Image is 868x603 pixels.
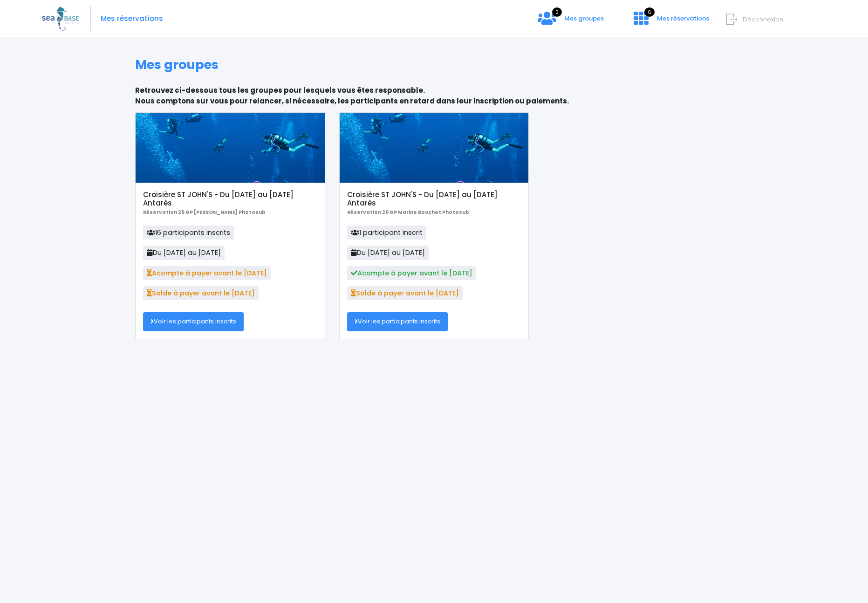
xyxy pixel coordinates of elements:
[347,209,469,216] b: Réservation 26 GP Marine Bouchet Photosub
[347,312,448,331] a: Voir les participants inscrits
[347,266,476,280] span: Acompte à payer avant le [DATE]
[564,14,604,23] span: Mes groupes
[143,191,317,207] h5: Croisière ST JOHN'S - Du [DATE] au [DATE] Antarès
[143,209,266,216] b: Réservation 26 GP [PERSON_NAME] Photosub
[135,85,733,106] p: Retrouvez ci-dessous tous les groupes pour lesquels vous êtes responsable. Nous comptons sur vous...
[143,312,244,331] a: Voir les participants inscrits
[626,17,715,26] a: 6 Mes réservations
[644,7,655,17] span: 6
[143,286,259,300] span: Solde à payer avant le [DATE]
[347,246,429,260] span: Du [DATE] au [DATE]
[143,226,234,240] span: 16 participants inscrits
[530,17,611,26] a: 2 Mes groupes
[135,57,733,72] h1: Mes groupes
[743,15,783,24] span: Déconnexion
[143,246,225,260] span: Du [DATE] au [DATE]
[347,191,521,207] h5: Croisière ST JOHN'S - Du [DATE] au [DATE] Antarès
[347,286,463,300] span: Solde à payer avant le [DATE]
[143,266,271,280] span: Acompte à payer avant le [DATE]
[347,226,426,240] span: 1 participant inscrit
[657,14,709,23] span: Mes réservations
[552,7,562,17] span: 2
